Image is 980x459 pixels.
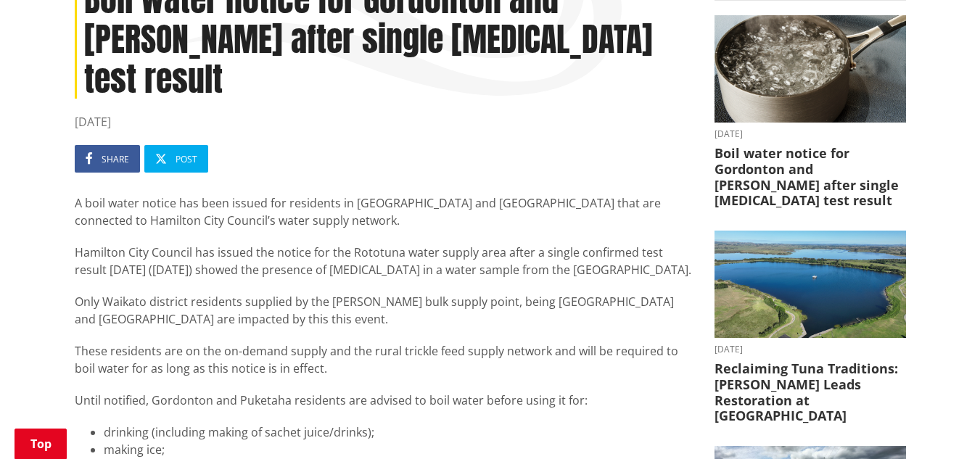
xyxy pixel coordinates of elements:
[75,194,693,229] p: A boil water notice has been issued for residents in [GEOGRAPHIC_DATA] and [GEOGRAPHIC_DATA] that...
[715,361,906,423] h3: Reclaiming Tuna Traditions: [PERSON_NAME] Leads Restoration at [GEOGRAPHIC_DATA]
[104,423,693,441] li: drinking (including making of sachet juice/drinks);
[913,398,965,450] iframe: Messenger Launcher
[75,145,140,173] a: Share
[104,441,693,458] li: making ice;
[75,113,693,131] time: [DATE]
[715,15,906,123] img: boil water notice
[102,153,129,165] span: Share
[75,244,693,278] p: Hamilton City Council has issued the notice for the Rototuna water supply area after a single con...
[715,231,906,339] img: Lake Waahi (Lake Puketirini in the foreground)
[715,130,906,138] time: [DATE]
[715,146,906,208] h3: Boil water notice for Gordonton and [PERSON_NAME] after single [MEDICAL_DATA] test result
[75,294,674,327] span: Only Waikato district residents supplied by the [PERSON_NAME] bulk supply point, being [GEOGRAPHI...
[144,145,208,173] a: Post
[176,153,197,165] span: Post
[715,15,906,209] a: boil water notice gordonton puketaha [DATE] Boil water notice for Gordonton and [PERSON_NAME] aft...
[15,429,67,459] a: Top
[75,392,693,409] p: Until notified, Gordonton and Puketaha residents are advised to boil water before using it for:
[75,342,693,377] p: These residents are on the on-demand supply and the rural trickle feed supply network and will be...
[715,231,906,424] a: [DATE] Reclaiming Tuna Traditions: [PERSON_NAME] Leads Restoration at [GEOGRAPHIC_DATA]
[715,345,906,354] time: [DATE]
